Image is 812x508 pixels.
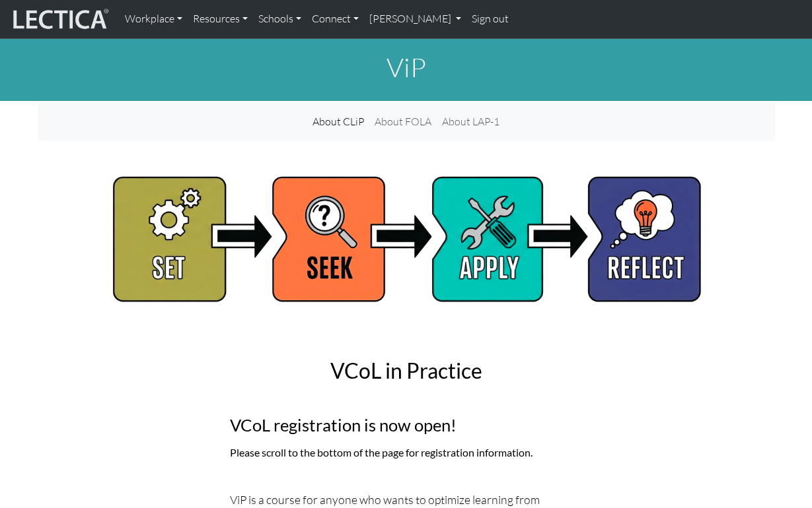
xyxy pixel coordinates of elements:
[369,108,437,135] a: About FOLA
[364,5,466,33] a: [PERSON_NAME]
[107,172,706,305] img: Ad image
[10,7,109,32] img: lecticalive
[307,5,364,33] a: Connect
[38,51,775,83] h1: ViP
[120,5,188,33] a: Workplace
[466,5,514,33] a: Sign out
[230,358,583,383] h2: VCoL in Practice
[437,108,505,135] a: About LAP-1
[307,108,369,135] a: About CLiP
[253,5,307,33] a: Schools
[230,415,583,435] h3: VCoL registration is now open!
[230,446,583,459] h6: Please scroll to the bottom of the page for registration information.
[188,5,253,33] a: Resources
